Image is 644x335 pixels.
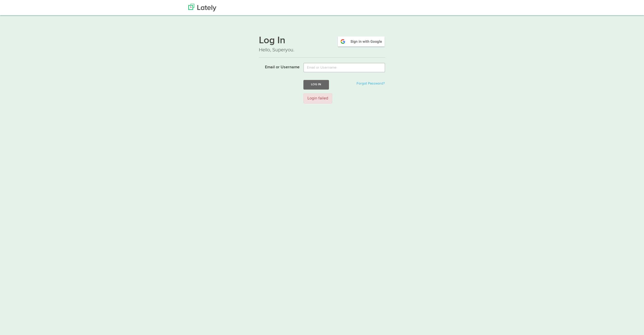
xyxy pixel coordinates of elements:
button: Log In [303,80,329,89]
p: Hello, Superyou. [259,46,385,54]
img: Lately [188,4,216,11]
input: Email or Username [303,63,385,72]
div: Login failed [303,93,332,104]
a: Forgot Password? [357,82,385,85]
img: google-signin.png [337,36,385,47]
h1: Log In [259,36,385,46]
label: Email or Username [255,63,300,70]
